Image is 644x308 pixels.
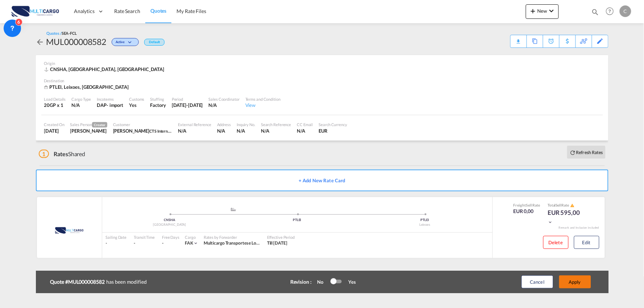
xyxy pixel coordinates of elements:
[209,102,240,108] div: N/A
[144,39,164,46] div: Default
[567,146,606,159] button: icon-refreshRefresh Rates
[341,279,356,285] div: Yes
[129,96,144,102] div: Customs
[162,240,163,246] div: -
[570,149,576,156] md-icon: icon-refresh
[70,128,107,134] div: Cesar Teixeira
[604,5,616,17] span: Help
[106,36,141,47] div: Change Status Here
[44,122,65,127] div: Created On
[570,203,575,208] md-icon: icon-alert
[112,38,139,46] div: Change Status Here
[114,8,140,14] span: Rate Search
[559,275,591,288] button: Apply
[44,84,131,91] div: PTLEI, Leixoes, Europe
[47,30,77,36] div: Quotes /SEA-FCL
[134,240,155,246] div: -
[36,170,608,191] button: + Add New Rate Card
[604,5,620,18] div: Help
[185,234,198,240] div: Cargo
[46,36,107,47] div: MUL000008582
[361,218,489,222] div: PTLEI
[92,122,107,128] span: Creator
[162,234,179,240] div: Free Days
[45,221,93,240] img: MultiCargo
[261,122,291,127] div: Search Reference
[514,208,541,215] div: EUR 0,00
[44,102,66,108] div: 20GP x 1
[267,234,295,240] div: Effective Period
[514,36,523,42] md-icon: icon-download
[44,66,166,72] div: CNSHA, Shanghai, Asia
[50,278,107,286] b: Quote #MUL000008582
[71,96,91,102] div: Cargo Type
[44,128,65,134] div: 25 Sep 2025
[548,208,584,226] div: EUR 595,00
[97,102,107,108] div: DAP
[620,5,631,17] div: C
[204,240,260,246] div: Multicargo Transportes e Logistica
[176,8,206,14] span: My Rate Files
[548,203,584,208] div: Total Rate
[570,203,575,208] button: icon-alert
[150,102,166,108] div: Factory Stuffing
[150,8,166,14] span: Quotes
[237,122,255,127] div: Inquiry No.
[36,36,46,47] div: icon-arrow-left
[149,128,242,134] span: CTS International Freight ([GEOGRAPHIC_DATA]) S. L.
[44,78,600,83] div: Destination
[245,102,281,108] div: View
[229,208,238,211] md-icon: assets/icons/custom/ship-fill.svg
[553,226,605,230] div: Remark and Inclusion included
[591,8,599,19] div: icon-magnify
[297,122,313,127] div: CC Email
[526,4,559,19] button: icon-plus 400-fgNewicon-chevron-down
[261,128,291,134] div: N/A
[361,222,489,227] div: Leixoes
[245,96,281,102] div: Terms and Condition
[150,96,166,102] div: Stuffing
[50,66,165,72] span: CNSHA, [GEOGRAPHIC_DATA], [GEOGRAPHIC_DATA]
[126,41,135,45] md-icon: icon-chevron-down
[62,31,77,36] span: SEA-FCL
[267,240,287,246] span: Till [DATE]
[209,96,240,102] div: Sales Coordinator
[319,128,348,134] div: EUR
[178,128,211,134] div: N/A
[113,122,173,127] div: Customer
[526,203,532,207] span: Sell
[543,236,569,249] button: Delete
[591,8,599,16] md-icon: icon-magnify
[233,218,361,222] div: PTLEI
[204,234,260,240] div: Rates by Forwarder
[50,276,268,287] div: has been modified
[297,128,313,134] div: N/A
[237,128,255,134] div: N/A
[217,122,231,127] div: Address
[113,128,173,134] div: Christina Zhang
[134,234,155,240] div: Transit Time
[106,218,233,222] div: CNSHA
[185,240,193,246] span: FAK
[576,150,603,155] b: Refresh Rates
[548,220,553,225] md-icon: icon-chevron-down
[106,240,127,246] div: -
[44,96,66,102] div: Load Details
[106,234,127,240] div: Sailing Date
[267,240,287,246] div: Till 12 Oct 2025
[547,7,556,15] md-icon: icon-chevron-down
[290,278,312,286] div: Revision :
[70,122,107,128] div: Sales Person
[129,102,144,108] div: Yes
[172,102,203,108] div: 11 Sep 2026
[556,203,562,207] span: Sell
[514,35,523,42] div: Quote PDF is not available at this time
[514,203,541,208] div: Freight Rate
[313,279,331,285] div: No
[74,8,95,15] span: Analytics
[71,102,91,108] div: N/A
[107,102,123,108] div: - import
[172,96,203,102] div: Period
[11,3,60,20] img: 82db67801a5411eeacfdbd8acfa81e61.png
